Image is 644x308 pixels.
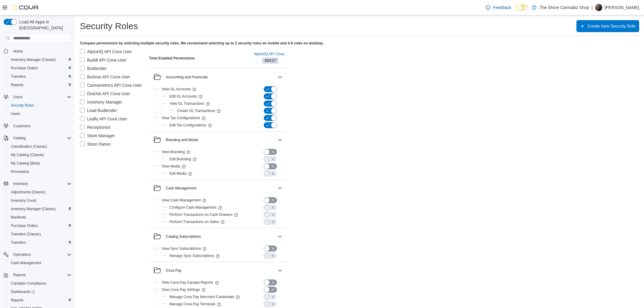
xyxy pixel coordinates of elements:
[493,5,511,11] span: Feedback
[166,75,208,80] div: Accounting and Financials
[162,287,200,292] span: View Cova Pay Settings
[11,223,38,228] span: Purchase Orders
[6,64,74,72] button: Purchase Orders
[8,239,28,246] a: Transfers
[162,280,213,285] span: View Cova Pay Canada Reports
[6,238,74,247] button: Transfers
[6,56,74,64] button: Inventory Manager (Classic)
[8,56,58,63] a: Inventory Manager (Classic)
[154,136,275,143] button: Branding and Media
[8,189,71,196] span: Adjustments (Classic)
[162,164,180,169] span: View Media
[11,161,40,166] span: My Catalog (Beta)
[6,81,74,89] button: Reports
[11,207,56,211] span: Inventory Manager (Classic)
[265,58,276,63] span: 50 / 117
[80,107,117,114] label: Lead Budtender
[166,186,196,191] div: Cash Management
[162,87,191,92] span: View GL Accounts
[11,103,34,108] span: Security Roles
[169,171,187,176] span: Edit Media
[8,280,49,287] a: Canadian Compliance
[8,259,44,267] a: Cash Management
[162,86,191,93] button: View GL Accounts
[11,271,28,279] button: Reports
[8,56,71,63] span: Inventory Manager (Classic)
[166,137,198,142] div: Branding and Media
[149,197,288,228] div: Cash Management
[591,4,593,11] p: |
[13,124,31,128] span: Customers
[6,230,74,238] button: Transfers (Classic)
[169,294,234,299] span: Manage Cova Pay Merchant Credentials
[1,47,74,55] button: Home
[11,251,71,258] span: Operations
[11,134,71,142] span: Catalog
[169,253,214,258] span: Manage Sync Subscriptions
[8,297,71,304] span: Reports
[80,140,111,148] label: Store Owner
[11,261,41,265] span: Cash Management
[162,114,200,122] button: View Tax Configurations
[6,151,74,159] button: My Catalog (Classic)
[11,198,36,203] span: Inventory Count
[154,267,275,274] button: Cova Pay
[11,122,71,130] span: Customers
[6,72,74,81] button: Transfers
[6,213,74,222] button: Manifests
[8,222,41,229] a: Purchase Orders
[162,149,185,154] span: View Branding
[576,20,639,32] button: Create New Security Role
[169,123,206,128] span: Edit Tax Configurations
[8,143,50,150] a: Classification (Classic)
[539,4,589,11] p: The Shore Cannabiz Shop
[8,102,71,109] span: Security Roles
[169,212,232,217] span: Perform Transactions on Cash Drawers
[11,169,29,174] span: Promotions
[11,271,71,279] span: Reports
[13,49,23,54] span: Home
[1,93,74,101] button: Users
[6,279,74,288] button: Canadian Compliance
[8,205,58,213] a: Inventory Manager (Classic)
[80,82,142,89] label: Cannametrics API Cova User
[6,259,74,267] button: Cash Management
[8,65,41,72] a: Purchase Orders
[11,93,71,101] span: Users
[149,56,195,61] h4: Total Enabled Permissions
[169,170,187,177] button: Edit Media
[162,198,201,203] span: View Cash Management
[162,148,185,156] button: View Branding
[8,214,71,221] span: Manifests
[8,231,71,238] span: Transfers (Classic)
[162,246,201,251] span: View Sync Subscriptions
[8,168,71,175] span: Promotions
[11,122,33,130] a: Customers
[154,233,275,240] button: Catalog Subscriptions
[8,160,42,167] a: My Catalog (Beta)
[11,57,56,62] span: Inventory Manager (Classic)
[162,286,200,293] button: View Cova Pay Settings
[8,102,36,109] a: Security Roles
[1,122,74,130] button: Customers
[6,196,74,205] button: Inventory Count
[1,271,74,279] button: Reports
[169,205,217,210] span: Configure Cash Management
[169,94,197,99] span: Edit GL Accounts
[276,136,284,143] button: Branding and Media
[6,288,74,296] a: Dashboards
[11,47,71,55] span: Home
[276,74,284,81] button: Accounting and Financials
[8,151,47,159] a: My Catalog (Classic)
[6,205,74,213] button: Inventory Manager (Classic)
[12,5,39,11] img: Cova
[169,204,217,211] button: Configure Cash Management
[6,110,74,118] button: Users
[11,180,30,187] button: Inventory
[80,48,132,55] label: AlpineIQ API Cova User
[8,280,71,287] span: Canadian Compliance
[8,222,71,229] span: Purchase Orders
[80,90,130,97] label: Dutchie API Cova User
[169,211,232,218] button: Perform Transactions on Cash Drawers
